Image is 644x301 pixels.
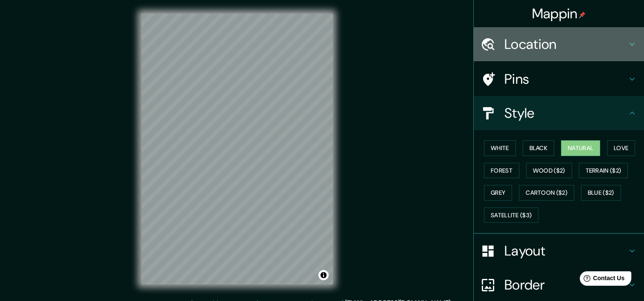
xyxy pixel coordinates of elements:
[474,234,644,268] div: Layout
[504,71,627,88] h4: Pins
[568,268,635,292] iframe: Help widget launcher
[141,14,333,284] canvas: Map
[504,242,627,259] h4: Layout
[581,185,621,201] button: Blue ($2)
[484,207,538,223] button: Satellite ($3)
[484,185,512,201] button: Grey
[474,27,644,61] div: Location
[484,163,519,179] button: Forest
[484,140,516,156] button: White
[579,11,586,18] img: pin-icon.png
[504,36,627,53] h4: Location
[474,62,644,96] div: Pins
[504,105,627,122] h4: Style
[532,5,586,22] h4: Mappin
[504,276,627,293] h4: Border
[523,140,555,156] button: Black
[579,163,628,179] button: Terrain ($2)
[561,140,600,156] button: Natural
[318,270,329,280] button: Toggle attribution
[474,96,644,130] div: Style
[519,185,574,201] button: Cartoon ($2)
[607,140,635,156] button: Love
[526,163,572,179] button: Wood ($2)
